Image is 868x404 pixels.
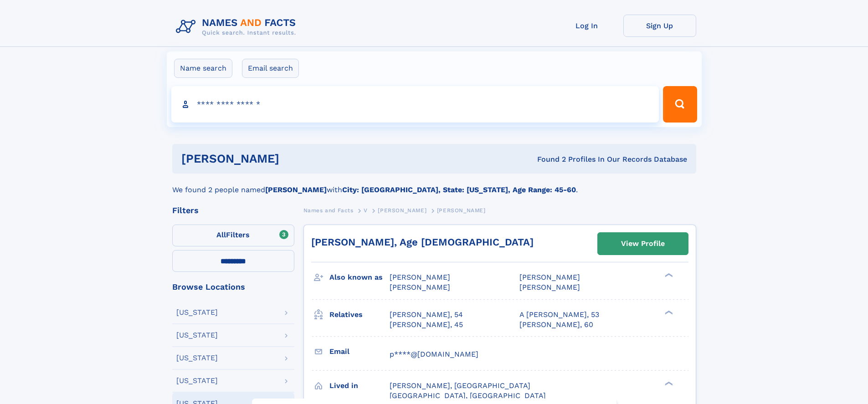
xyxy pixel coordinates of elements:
[519,320,593,330] a: [PERSON_NAME], 60
[181,153,408,164] h1: [PERSON_NAME]
[303,205,354,216] a: Names and Facts
[390,320,463,330] a: [PERSON_NAME], 45
[519,310,599,320] a: A [PERSON_NAME], 53
[265,185,327,194] b: [PERSON_NAME]
[550,15,623,37] a: Log In
[378,207,426,214] span: [PERSON_NAME]
[329,270,390,285] h3: Also known as
[437,207,486,214] span: [PERSON_NAME]
[390,381,530,390] span: [PERSON_NAME], [GEOGRAPHIC_DATA]
[598,233,688,255] a: View Profile
[342,185,576,194] b: City: [GEOGRAPHIC_DATA], State: [US_STATE], Age Range: 45-60
[390,310,463,320] a: [PERSON_NAME], 54
[390,273,450,281] span: [PERSON_NAME]
[663,309,673,315] div: ❯
[364,205,368,216] a: V
[408,154,687,164] div: Found 2 Profiles In Our Records Database
[329,307,390,322] h3: Relatives
[172,15,303,39] img: Logo Names and Facts
[176,354,218,362] div: [US_STATE]
[519,273,580,281] span: [PERSON_NAME]
[216,230,226,239] span: All
[378,205,426,216] a: [PERSON_NAME]
[623,15,696,37] a: Sign Up
[390,283,450,291] span: [PERSON_NAME]
[390,391,546,400] span: [GEOGRAPHIC_DATA], [GEOGRAPHIC_DATA]
[176,377,218,384] div: [US_STATE]
[174,59,232,78] label: Name search
[176,332,218,339] div: [US_STATE]
[621,233,665,254] div: View Profile
[172,206,294,215] div: Filters
[329,344,390,359] h3: Email
[172,225,294,246] label: Filters
[242,59,299,78] label: Email search
[171,86,659,123] input: search input
[364,207,368,214] span: V
[329,378,390,394] h3: Lived in
[663,86,697,123] button: Search Button
[176,309,218,316] div: [US_STATE]
[311,236,534,248] a: [PERSON_NAME], Age [DEMOGRAPHIC_DATA]
[663,380,673,386] div: ❯
[172,174,696,195] div: We found 2 people named with .
[519,283,580,291] span: [PERSON_NAME]
[663,272,673,278] div: ❯
[172,283,294,291] div: Browse Locations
